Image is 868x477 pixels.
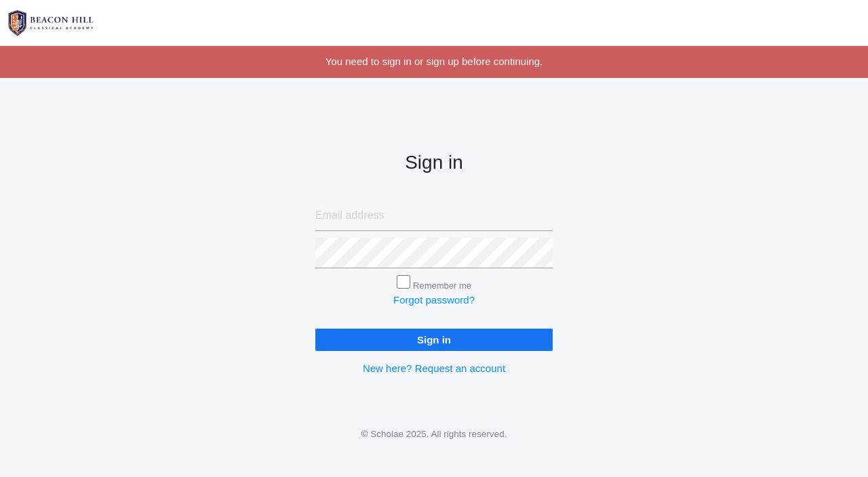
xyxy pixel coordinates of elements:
[315,201,553,231] input: Email address
[413,281,471,291] label: Remember me
[393,294,475,306] a: Forgot password?
[315,152,553,173] h2: Sign in
[315,329,553,351] input: Sign in
[363,362,505,374] a: New here? Request an account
